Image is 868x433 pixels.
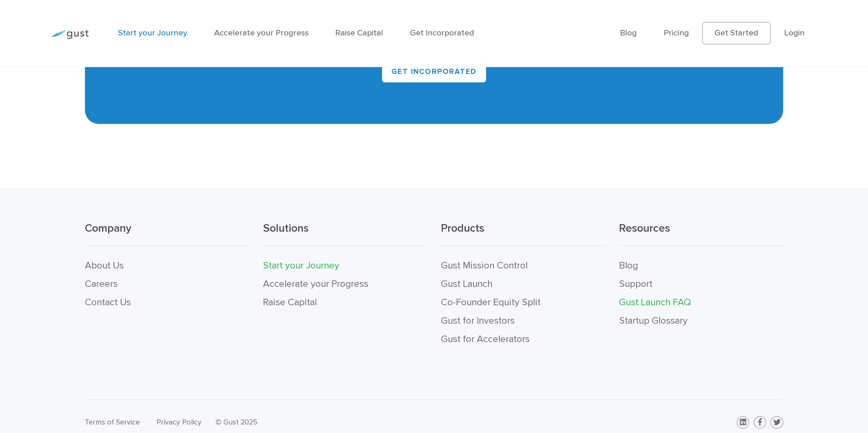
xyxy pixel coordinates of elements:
[263,278,368,290] a: Accelerate your Progress
[619,315,688,326] a: Startup Glossary
[382,60,486,82] a: GET INCORPORATED
[441,221,605,246] h3: Products
[619,221,783,246] h3: Resources
[619,296,691,308] a: Gust Launch FAQ
[441,278,492,290] a: Gust Launch
[157,418,202,427] a: Privacy Policy
[702,22,770,44] a: Get Started
[619,260,638,271] a: Blog
[441,315,515,326] a: Gust for Investors
[441,260,528,271] a: Gust Mission Control
[85,418,140,427] a: Terms of Service
[620,28,637,38] a: Blog
[619,278,652,290] a: Support
[441,296,541,308] a: Co-Founder Equity Split
[784,28,804,38] a: Login
[85,296,131,308] a: Contact Us
[410,28,474,38] a: Get Incorporated
[85,260,124,271] a: About Us
[441,333,530,345] a: Gust for Accelerators
[85,278,118,290] a: Careers
[214,28,309,38] a: Accelerate your Progress
[263,296,317,308] a: Raise Capital
[216,416,427,429] div: © Gust 2025
[263,260,339,271] a: Start your Journey
[118,28,187,38] a: Start your Journey
[50,30,89,39] img: Gust Logo
[85,221,249,246] h3: Company
[335,28,383,38] a: Raise Capital
[663,28,689,38] a: Pricing
[263,221,427,246] h3: Solutions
